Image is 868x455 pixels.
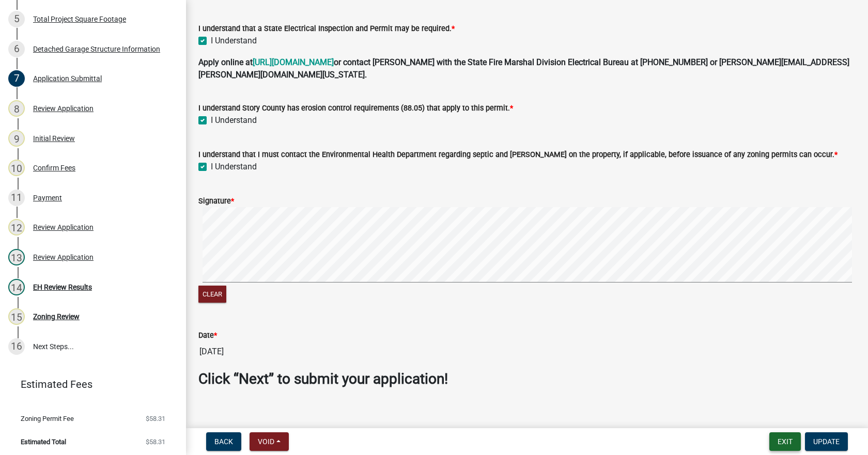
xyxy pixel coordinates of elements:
span: Back [214,437,233,446]
strong: Apply online at [198,57,253,67]
div: 14 [8,279,25,295]
div: EH Review Results [33,284,92,291]
div: Payment [33,194,62,201]
button: Exit [769,432,801,451]
button: Clear [198,286,226,303]
a: Estimated Fees [8,374,169,395]
div: 10 [8,160,25,176]
button: Void [250,432,289,451]
div: 11 [8,190,25,206]
div: Review Application [33,224,94,231]
strong: Click “Next” to submit your application! [198,370,448,387]
span: $58.31 [146,438,165,445]
label: I Understand [211,161,257,173]
div: 13 [8,249,25,265]
div: Review Application [33,254,94,261]
div: Zoning Review [33,313,80,320]
div: Confirm Fees [33,164,75,171]
div: 15 [8,308,25,325]
div: 8 [8,100,25,117]
div: Application Submittal [33,75,102,82]
label: I Understand [211,35,257,47]
div: 12 [8,219,25,236]
button: Update [805,432,848,451]
div: Initial Review [33,135,75,142]
label: I understand that a State Electrical Inspection and Permit may be required. [198,25,455,33]
span: Update [813,437,840,446]
span: $58.31 [146,415,165,422]
div: 7 [8,70,25,87]
div: 5 [8,11,25,27]
label: Date [198,332,217,339]
label: I understand that I must contact the Environmental Health Department regarding septic and [PERSON... [198,151,838,159]
span: Estimated Total [21,438,66,445]
label: I Understand [211,114,257,127]
div: 9 [8,130,25,147]
div: Total Project Square Footage [33,15,126,23]
div: Review Application [33,105,94,112]
label: I understand Story County has erosion control requirements (88.05) that apply to this permit. [198,105,513,112]
div: Detached Garage Structure Information [33,45,160,53]
strong: or contact [PERSON_NAME] with the State Fire Marshal Division Electrical Bureau at [PHONE_NUMBER]... [198,57,849,80]
label: Signature [198,198,234,205]
button: Back [206,432,241,451]
span: Zoning Permit Fee [21,415,74,422]
div: 6 [8,41,25,57]
a: [URL][DOMAIN_NAME] [253,57,334,67]
span: Void [258,437,274,446]
div: 16 [8,338,25,355]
